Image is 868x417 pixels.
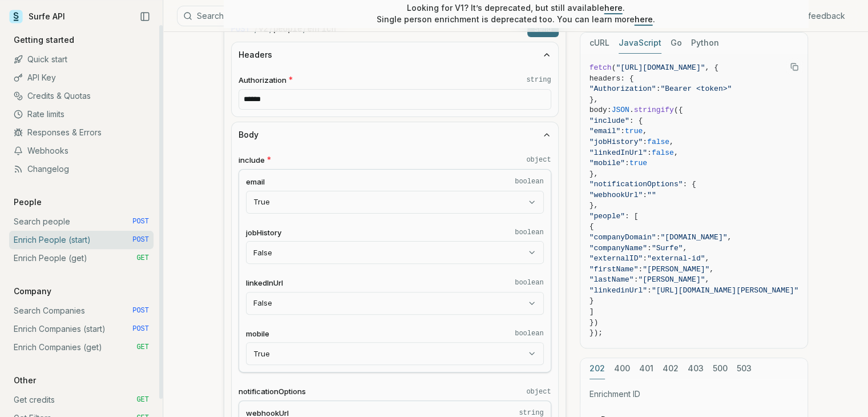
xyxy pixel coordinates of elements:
p: Looking for V1? It’s deprecated, but still available . Single person enrichment is deprecated too... [377,2,655,25]
span: "linkedinUrl" [590,286,647,295]
code: boolean [515,228,543,237]
span: : [656,85,661,93]
span: headers: { [590,74,634,83]
span: "[DOMAIN_NAME]" [660,233,727,242]
span: , [709,265,714,274]
span: "Surfe" [652,244,683,252]
span: "[URL][DOMAIN_NAME][PERSON_NAME]" [652,286,798,295]
code: object [526,387,551,396]
span: "companyName" [590,244,647,252]
span: : [ [625,212,638,220]
span: "[URL][DOMAIN_NAME]" [616,63,705,72]
span: false [652,149,674,157]
p: People [9,197,46,208]
a: Search people POST [9,212,154,231]
span: "lastName" [590,275,634,284]
button: 503 [737,358,752,379]
a: Responses & Errors [9,123,154,142]
span: "Authorization" [590,85,656,93]
span: }, [590,201,599,210]
span: "Bearer <token>" [660,85,732,93]
span: fetch [590,63,612,72]
span: , [705,254,709,263]
span: , [727,233,732,242]
span: JSON [612,106,629,114]
span: GET [136,254,149,263]
span: email [246,177,265,187]
span: : [647,244,652,252]
span: "people" [590,212,625,220]
span: true [625,127,643,135]
a: Enrich People (start) POST [9,231,154,249]
a: Give feedback [789,10,845,22]
span: , [643,127,647,135]
span: : [647,149,652,157]
span: : [634,275,639,284]
button: SearchCtrlK [177,6,462,26]
a: Enrich Companies (get) GET [9,338,154,356]
a: Search Companies POST [9,302,154,320]
button: 400 [614,358,630,379]
span: , [705,275,709,284]
button: Python [691,33,719,54]
span: include [239,155,265,166]
span: ] [590,307,594,316]
span: "companyDomain" [590,233,656,242]
span: : [643,138,647,146]
span: : [638,265,643,274]
span: }); [590,328,603,337]
p: Other [9,375,41,386]
span: "mobile" [590,159,625,167]
button: cURL [590,33,609,54]
a: Enrich Companies (start) POST [9,320,154,338]
span: , [669,138,674,146]
button: 202 [590,358,605,379]
a: Surfe API [9,8,65,25]
span: GET [136,395,149,404]
span: notificationOptions [239,386,306,397]
a: Changelog [9,160,154,178]
a: Quick start [9,50,154,69]
span: "[PERSON_NAME]" [643,265,709,274]
span: "include" [590,117,629,125]
button: 401 [639,358,653,379]
code: boolean [515,177,543,186]
p: Enrichment ID [590,388,798,400]
span: POST [132,324,149,334]
span: : [647,286,652,295]
a: Rate limits [9,105,154,123]
button: JavaScript [619,33,661,54]
span: }) [590,318,599,327]
span: "external-id" [647,254,705,263]
span: "email" [590,127,621,135]
span: jobHistory [246,227,281,238]
span: Authorization [239,75,286,86]
button: Copy Text [786,58,803,75]
span: , [683,244,687,252]
span: false [647,138,669,146]
span: "webhookUrl" [590,191,643,199]
span: body: [590,106,612,114]
a: Credits & Quotas [9,87,154,105]
span: : { [683,180,696,189]
span: "linkedInUrl" [590,149,647,157]
span: : { [629,117,643,125]
span: . [629,106,634,114]
span: mobile [246,328,269,339]
a: API Key [9,69,154,87]
span: true [629,159,647,167]
button: 402 [663,358,679,379]
a: Get credits GET [9,391,154,409]
button: Collapse Sidebar [136,8,154,25]
span: } [590,296,594,305]
span: ( [612,63,616,72]
button: Go [671,33,682,54]
span: "firstName" [590,265,639,274]
button: 500 [713,358,728,379]
span: , { [705,63,718,72]
span: ({ [674,106,683,114]
span: POST [132,235,149,244]
code: string [526,75,551,85]
button: Body [232,122,558,147]
span: "[PERSON_NAME]" [638,275,705,284]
